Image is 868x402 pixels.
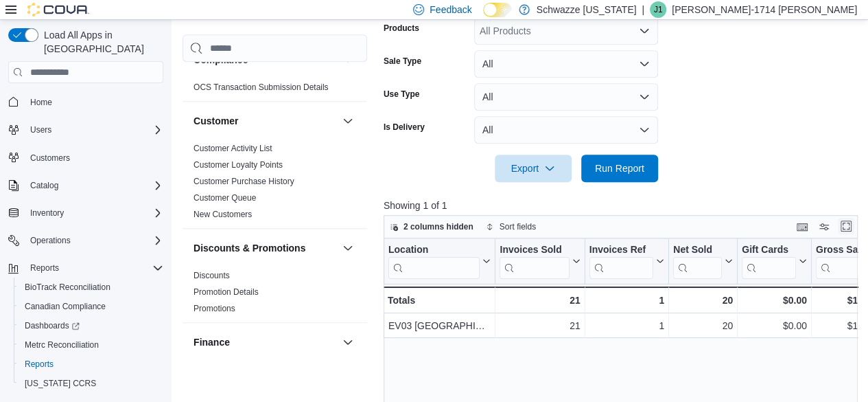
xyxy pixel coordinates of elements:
[193,335,230,349] h3: Finance
[183,140,367,228] div: Customer
[384,23,419,34] label: Products
[816,219,832,235] button: Display options
[742,244,796,279] div: Gift Card Sales
[19,317,85,334] a: Dashboards
[19,298,163,315] span: Canadian Compliance
[340,334,356,350] button: Finance
[384,89,419,100] label: Use Type
[474,83,658,111] button: All
[3,148,169,168] button: Customers
[19,298,111,315] a: Canadian Compliance
[642,1,644,18] p: |
[193,241,305,255] h3: Discounts & Promotions
[193,193,256,203] a: Customer Queue
[388,292,491,309] div: Totals
[673,244,733,279] button: Net Sold
[537,1,637,18] p: Schwazze [US_STATE]
[384,199,863,212] p: Showing 1 of 1
[19,337,104,353] a: Metrc Reconciliation
[672,1,857,18] p: [PERSON_NAME]-1714 [PERSON_NAME]
[27,3,89,16] img: Cova
[193,270,230,281] span: Discounts
[19,279,163,295] span: BioTrack Reconciliation
[474,116,658,144] button: All
[193,335,337,349] button: Finance
[483,3,512,17] input: Dark Mode
[673,317,733,334] div: 20
[503,155,563,182] span: Export
[193,176,294,187] span: Customer Purchase History
[30,235,71,246] span: Operations
[25,122,57,138] button: Users
[193,241,337,255] button: Discounts & Promotions
[25,205,69,221] button: Inventory
[19,337,163,353] span: Metrc Reconciliation
[500,317,580,334] div: 21
[673,292,733,309] div: 20
[384,56,421,67] label: Sale Type
[794,219,810,235] button: Keyboard shortcuts
[25,339,99,350] span: Metrc Reconciliation
[3,91,169,111] button: Home
[650,1,666,18] div: Justin-1714 Sullivan
[19,375,102,392] a: [US_STATE] CCRS
[25,150,75,166] a: Customers
[25,301,106,312] span: Canadian Compliance
[500,244,569,257] div: Invoices Sold
[193,303,235,314] span: Promotions
[183,361,367,400] div: Finance
[19,375,163,392] span: Washington CCRS
[25,94,58,111] a: Home
[589,244,653,279] div: Invoices Ref
[183,267,367,322] div: Discounts & Promotions
[14,297,169,316] button: Canadian Compliance
[384,122,425,133] label: Is Delivery
[388,244,480,279] div: Location
[30,180,58,191] span: Catalog
[430,3,471,16] span: Feedback
[639,25,650,36] button: Open list of options
[25,93,163,110] span: Home
[500,292,580,309] div: 21
[384,219,479,235] button: 2 columns hidden
[25,232,163,249] span: Operations
[3,231,169,250] button: Operations
[30,263,59,273] span: Reports
[14,335,169,355] button: Metrc Reconciliation
[193,287,259,297] a: Promotion Details
[673,244,722,257] div: Net Sold
[480,219,541,235] button: Sort fields
[25,359,54,370] span: Reports
[193,82,329,93] span: OCS Transaction Submission Details
[25,260,64,276] button: Reports
[30,208,64,219] span: Inventory
[14,316,169,335] a: Dashboards
[340,240,356,256] button: Discounts & Promotions
[193,82,329,92] a: OCS Transaction Submission Details
[25,149,163,166] span: Customers
[742,292,807,309] div: $0.00
[25,282,110,293] span: BioTrack Reconciliation
[589,244,653,257] div: Invoices Ref
[500,244,580,279] button: Invoices Sold
[340,113,356,129] button: Customer
[742,317,807,334] div: $0.00
[581,155,658,182] button: Run Report
[19,356,59,372] a: Reports
[193,160,283,170] a: Customer Loyalty Points
[3,258,169,278] button: Reports
[500,244,569,279] div: Invoices Sold
[25,205,163,221] span: Inventory
[3,203,169,223] button: Inventory
[193,143,272,154] span: Customer Activity List
[500,221,536,232] span: Sort fields
[19,279,116,295] a: BioTrack Reconciliation
[193,114,337,128] button: Customer
[403,221,473,232] span: 2 columns hidden
[25,122,163,138] span: Users
[19,317,163,334] span: Dashboards
[193,114,238,128] h3: Customer
[654,1,663,18] span: J1
[14,355,169,374] button: Reports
